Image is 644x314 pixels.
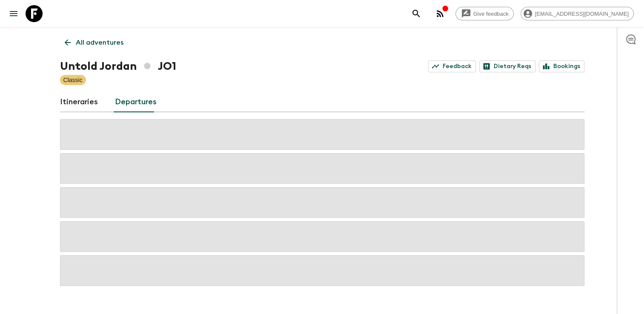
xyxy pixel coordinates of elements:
div: [EMAIL_ADDRESS][DOMAIN_NAME] [521,7,634,20]
a: Departures [115,92,157,112]
span: Give feedback [469,11,513,17]
p: All adventures [76,37,123,48]
span: [EMAIL_ADDRESS][DOMAIN_NAME] [530,11,633,17]
button: search adventures [408,5,425,22]
a: Bookings [539,60,584,72]
p: Classic [63,76,83,84]
a: Dietary Reqs [479,60,535,72]
h1: Untold Jordan JO1 [60,58,176,75]
a: Feedback [428,60,476,72]
a: All adventures [60,34,128,51]
a: Give feedback [455,7,514,20]
a: Itineraries [60,92,98,112]
button: menu [5,5,22,22]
